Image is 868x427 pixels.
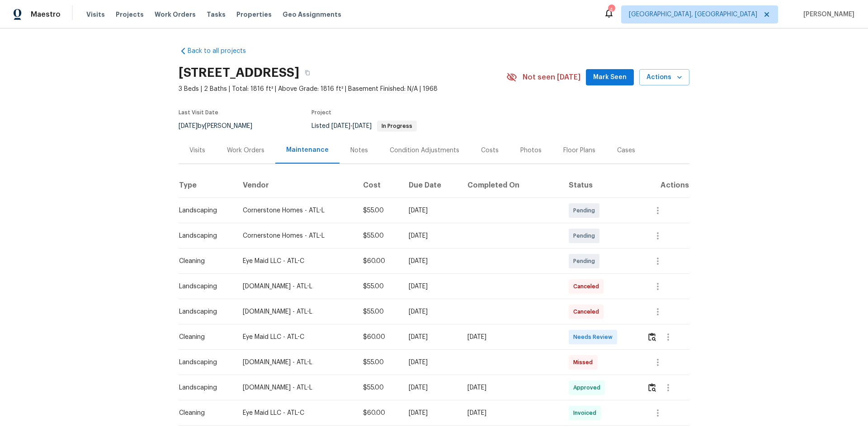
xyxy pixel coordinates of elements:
div: $55.00 [363,282,394,291]
div: [DATE] [409,333,453,342]
div: Landscaping [179,383,228,392]
span: - [331,123,372,129]
div: [DATE] [409,206,453,215]
th: Type [179,173,236,198]
span: Geo Assignments [283,10,341,19]
span: [PERSON_NAME] [800,10,854,19]
div: $55.00 [363,383,394,392]
div: Cleaning [179,408,228,418]
div: $55.00 [363,206,394,215]
span: Pending [573,231,599,240]
div: [DATE] [409,408,453,418]
span: Project [311,110,331,115]
div: Cornerstone Homes - ATL-L [243,231,349,240]
div: Visits [189,146,205,155]
span: Tasks [207,11,226,18]
div: [DATE] [467,383,554,392]
div: [DATE] [467,333,554,342]
span: In Progress [378,123,416,129]
div: Eye Maid LLC - ATL-C [243,408,349,418]
span: 3 Beds | 2 Baths | Total: 1816 ft² | Above Grade: 1816 ft² | Basement Finished: N/A | 1968 [179,84,506,94]
a: Back to all projects [179,47,265,56]
div: [DOMAIN_NAME] - ATL-L [243,307,349,316]
div: Cornerstone Homes - ATL-L [243,206,349,215]
div: Landscaping [179,206,228,215]
div: $60.00 [363,408,394,418]
span: Pending [573,206,599,215]
span: Work Orders [155,10,196,19]
div: [DATE] [467,408,554,418]
div: Landscaping [179,231,228,240]
div: Condition Adjustments [390,146,459,155]
div: $55.00 [363,307,394,316]
span: Properties [236,10,272,19]
div: Costs [481,146,499,155]
div: [DOMAIN_NAME] - ATL-L [243,358,349,367]
div: 4 [608,5,614,14]
div: $55.00 [363,358,394,367]
div: Cleaning [179,257,228,266]
div: Work Orders [227,146,264,155]
span: Canceled [573,307,603,316]
div: Landscaping [179,307,228,316]
th: Completed On [460,173,561,198]
div: Floor Plans [563,146,595,155]
span: Invoiced [573,408,600,418]
div: [DATE] [409,307,453,316]
th: Vendor [236,173,356,198]
div: [DATE] [409,231,453,240]
span: Actions [646,72,682,83]
span: Canceled [573,282,603,291]
span: Visits [86,10,105,19]
span: [DATE] [331,123,350,129]
span: [DATE] [353,123,372,129]
span: Mark Seen [593,72,627,83]
button: Review Icon [647,326,657,348]
span: Not seen [DATE] [523,73,580,82]
span: Projects [116,10,144,19]
div: by [PERSON_NAME] [179,121,263,131]
span: Listed [311,123,417,129]
div: [DATE] [409,257,453,266]
div: Landscaping [179,282,228,291]
span: [DATE] [179,123,198,129]
span: Pending [573,257,599,266]
th: Cost [356,173,401,198]
span: Last Visit Date [179,110,218,115]
th: Actions [640,173,689,198]
span: Needs Review [573,333,616,342]
div: [DATE] [409,282,453,291]
div: $60.00 [363,257,394,266]
div: [DOMAIN_NAME] - ATL-L [243,383,349,392]
button: Review Icon [647,377,657,399]
div: Landscaping [179,358,228,367]
span: [GEOGRAPHIC_DATA], [GEOGRAPHIC_DATA] [629,10,757,19]
img: Review Icon [648,333,656,341]
div: Cases [617,146,635,155]
div: Maintenance [286,145,329,155]
button: Actions [639,69,689,86]
span: Missed [573,358,596,367]
div: Notes [350,146,368,155]
div: $55.00 [363,231,394,240]
div: [DATE] [409,383,453,392]
span: Approved [573,383,604,392]
div: Cleaning [179,333,228,342]
th: Status [561,173,640,198]
div: $60.00 [363,333,394,342]
button: Mark Seen [586,69,634,86]
button: Copy Address [299,65,316,81]
div: Photos [520,146,542,155]
div: [DATE] [409,358,453,367]
img: Review Icon [648,383,656,392]
span: Maestro [31,10,61,19]
div: Eye Maid LLC - ATL-C [243,333,349,342]
div: [DOMAIN_NAME] - ATL-L [243,282,349,291]
h2: [STREET_ADDRESS] [179,68,299,77]
div: Eye Maid LLC - ATL-C [243,257,349,266]
th: Due Date [401,173,460,198]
